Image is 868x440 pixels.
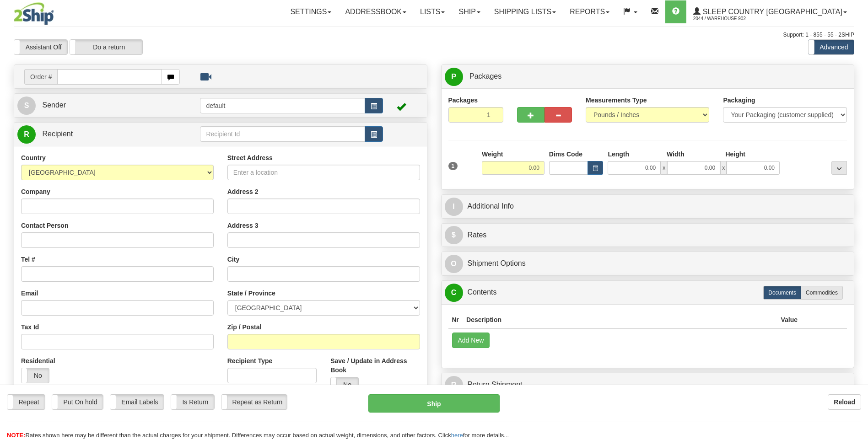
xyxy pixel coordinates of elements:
[368,394,499,413] button: Ship
[42,101,66,109] span: Sender
[17,97,36,115] span: S
[608,150,629,159] label: Length
[227,187,259,196] label: Address 2
[448,96,478,105] label: Packages
[171,395,214,409] label: Is Return
[725,150,745,159] label: Height
[549,150,582,159] label: Dims Code
[227,221,259,230] label: Address 3
[17,125,36,144] span: R
[723,96,755,105] label: Packaging
[445,226,851,245] a: $Rates
[413,0,452,23] a: Lists
[17,96,200,115] a: S Sender
[777,311,801,328] th: Value
[21,322,39,332] label: Tax Id
[14,40,67,54] label: Assistant Off
[227,153,273,162] label: Street Address
[22,368,49,383] label: No
[14,2,54,25] img: logo2044.jpg
[834,398,855,406] b: Reload
[70,40,142,54] label: Do a return
[227,322,262,332] label: Zip / Postal
[469,72,501,80] span: Packages
[445,67,851,86] a: P Packages
[452,333,490,348] button: Add New
[763,286,801,300] label: Documents
[448,162,458,170] span: 1
[448,311,463,328] th: Nr
[661,161,667,175] span: x
[7,395,45,409] label: Repeat
[227,356,273,365] label: Recipient Type
[693,14,762,23] span: 2044 / Warehouse 902
[24,69,57,85] span: Order #
[227,289,275,298] label: State / Province
[21,356,55,365] label: Residential
[338,0,413,23] a: Addressbook
[200,98,365,113] input: Sender Id
[686,0,854,23] a: Sleep Country [GEOGRAPHIC_DATA] 2044 / Warehouse 902
[463,311,777,328] th: Description
[445,254,851,273] a: OShipment Options
[221,395,287,409] label: Repeat as Return
[330,356,420,375] label: Save / Update in Address Book
[227,165,420,180] input: Enter a location
[801,286,843,300] label: Commodities
[701,8,842,16] span: Sleep Country [GEOGRAPHIC_DATA]
[847,173,867,267] iframe: chat widget
[445,226,463,244] span: $
[445,376,463,394] span: R
[452,0,487,23] a: Ship
[7,432,25,439] span: NOTE:
[17,125,180,144] a: R Recipient
[331,377,358,392] label: No
[451,432,463,439] a: here
[21,221,68,230] label: Contact Person
[21,187,50,196] label: Company
[487,0,563,23] a: Shipping lists
[445,284,463,302] span: C
[200,126,365,142] input: Recipient Id
[283,0,338,23] a: Settings
[831,161,847,175] div: ...
[445,376,851,394] a: RReturn Shipment
[445,255,463,273] span: O
[445,197,851,216] a: IAdditional Info
[21,153,46,162] label: Country
[227,255,239,264] label: City
[42,130,73,138] span: Recipient
[445,198,463,216] span: I
[828,394,861,410] button: Reload
[667,150,685,159] label: Width
[720,161,727,175] span: x
[445,68,463,86] span: P
[14,31,854,39] div: Support: 1 - 855 - 55 - 2SHIP
[52,395,103,409] label: Put On hold
[563,0,616,23] a: Reports
[445,283,851,302] a: CContents
[586,96,647,105] label: Measurements Type
[482,150,503,159] label: Weight
[21,289,38,298] label: Email
[21,255,35,264] label: Tel #
[110,395,164,409] label: Email Labels
[809,40,854,54] label: Advanced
